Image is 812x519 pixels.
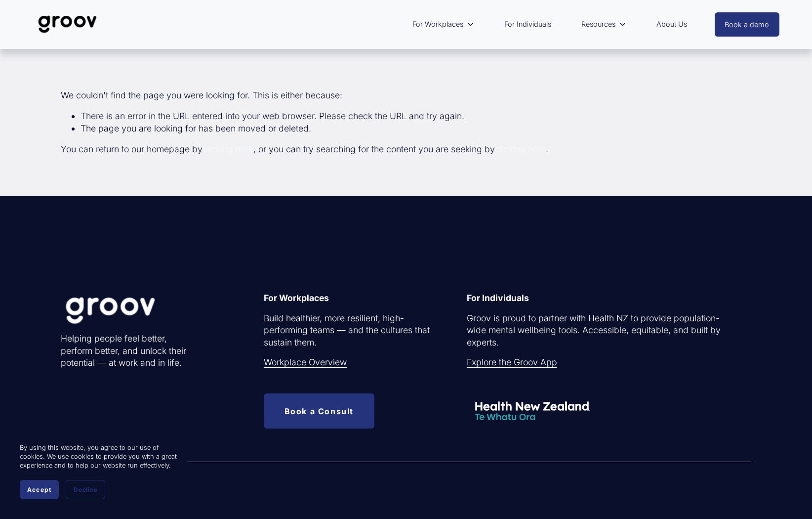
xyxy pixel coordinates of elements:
[467,312,722,349] p: Groov is proud to partner with Health NZ to provide population-wide mental wellbeing tools. Acces...
[61,333,201,369] p: Helping people feel better, perform better, and unlock their potential — at work and in life.
[61,57,751,101] p: We couldn't find the page you were looking for. This is either because:
[264,393,374,429] a: Book a Consult
[407,13,479,36] a: folder dropdown
[20,480,59,499] button: Accept
[495,144,546,154] a: clicking here
[467,356,557,369] a: Explore the Groov App
[81,123,751,135] li: The page you are looking for has been moved or deleted.
[27,486,51,493] span: Accept
[81,110,751,123] li: There is an error in the URL entered into your web browser. Please check the URL and try again.
[264,312,432,349] p: Build healthier, more resilient, high-performing teams — and the cultures that sustain them.
[74,486,97,493] span: Decline
[651,13,692,36] a: About Us
[20,443,178,470] p: By using this website, you agree to our use of cookies. We use cookies to provide you with a grea...
[412,18,463,31] span: For Workplaces
[264,293,329,303] strong: For Workplaces
[61,143,751,156] p: You can return to our homepage by , or you can try searching for the content you are seeking by .
[467,293,529,303] strong: For Individuals
[10,433,188,509] section: Cookie banner
[264,356,347,369] a: Workplace Overview
[203,144,253,154] a: clicking here
[715,12,780,37] a: Book a demo
[576,13,631,36] a: folder dropdown
[581,18,615,31] span: Resources
[33,8,102,41] img: Groov | Unlock Human Potential at Work and in Life
[499,13,556,36] a: For Individuals
[66,480,105,499] button: Decline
